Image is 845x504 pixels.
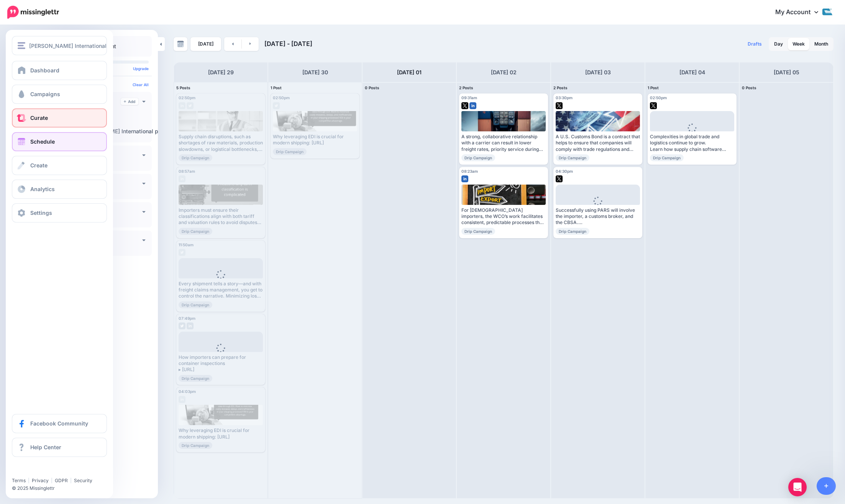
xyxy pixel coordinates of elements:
[743,37,766,51] a: Drafts
[461,169,478,173] span: 08:23am
[179,322,185,329] img: twitter-grey-square.png
[179,389,196,394] span: 04:03pm
[585,68,611,77] h4: [DATE] 03
[30,115,48,121] span: Curate
[30,67,59,74] span: Dashboard
[32,478,49,483] a: Privacy
[12,203,107,223] a: Settings
[65,128,168,136] label: [PERSON_NAME] International page
[179,442,212,449] span: Drip Campaign
[650,154,684,161] span: Drip Campaign
[556,175,563,182] img: twitter-square.png
[29,41,107,50] span: [PERSON_NAME] International
[461,228,495,235] span: Drip Campaign
[179,316,195,321] span: 07:49pm
[556,207,640,226] div: Successfully using PARS will involve the importer, a customs broker, and the CBSA. Read more 👉 [URL]
[469,102,476,109] img: linkedin-square.png
[273,102,280,109] img: twitter-grey-square.png
[461,95,477,100] span: 09:31am
[648,85,659,90] span: 1 Post
[12,156,107,175] a: Create
[273,95,290,100] span: 02:50pm
[179,375,212,382] span: Drip Campaign
[18,42,25,49] img: menu.png
[12,438,107,457] a: Help Center
[682,123,703,143] div: Loading
[179,102,185,109] img: linkedin-grey-square.png
[30,209,52,216] span: Settings
[30,91,60,97] span: Campaigns
[187,322,194,329] img: linkedin-grey-square.png
[650,134,734,152] div: Complexities in global trade and logistics continue to grow. Learn how supply chain software impr...
[461,134,546,152] div: A strong, collaborative relationship with a carrier can result in lower freight rates, priority s...
[7,6,59,19] img: Missinglettr
[768,3,834,22] a: My Account
[208,68,234,77] h4: [DATE] 29
[788,478,807,496] div: Open Intercom Messenger
[12,108,107,128] a: Curate
[556,169,573,173] span: 04:30pm
[12,61,107,80] a: Dashboard
[461,207,546,226] div: For [DEMOGRAPHIC_DATA] importers, the WCO’s work facilitates consistent, predictable processes th...
[271,85,282,90] span: 1 Post
[210,270,231,290] div: Loading
[12,85,107,104] a: Campaigns
[742,85,756,90] span: 0 Posts
[587,196,609,216] div: Loading
[12,36,107,55] button: [PERSON_NAME] International
[302,68,328,77] h4: [DATE] 30
[176,85,190,90] span: 5 Posts
[179,95,195,100] span: 02:50pm
[365,85,379,90] span: 0 Posts
[179,281,263,299] div: Every shipment tells a story—and with freight claims management, you get to control the narrative...
[12,484,113,492] li: © 2025 Missinglettr
[30,186,55,192] span: Analytics
[810,38,833,50] a: Month
[51,478,53,483] span: |
[12,132,107,151] a: Schedule
[179,242,194,247] span: 11:50am
[491,68,517,77] h4: [DATE] 02
[273,148,307,155] span: Drip Campaign
[179,301,212,308] span: Drip Campaign
[553,85,568,90] span: 2 Posts
[556,134,640,152] div: A U.S. Customs Bond is a contract that helps to ensure that companies will comply with trade regu...
[273,134,357,146] div: Why leveraging EDI is crucial for modern shipping: [URL]
[210,344,231,363] div: Loading
[461,175,468,182] img: linkedin-square.png
[556,102,563,109] img: twitter-square.png
[774,68,799,77] h4: [DATE] 05
[30,420,88,427] span: Facebook Community
[133,82,149,87] a: Clear All
[179,354,263,373] div: How importers can prepare for container inspections ▸ [URL]
[30,444,61,450] span: Help Center
[70,478,72,483] span: |
[179,175,185,182] img: linkedin-grey-square.png
[179,154,212,161] span: Drip Campaign
[179,207,263,226] div: Importers must ensure their classifications align with both tariff and valuation rules to avoid d...
[556,95,573,100] span: 03:30pm
[788,38,809,50] a: Week
[12,478,26,483] a: Terms
[179,134,263,152] div: Supply chain disruptions, such as shortages of raw materials, production slowdowns, or logistical...
[187,102,194,109] img: twitter-grey-square.png
[650,102,657,109] img: twitter-square.png
[679,68,705,77] h4: [DATE] 04
[770,38,788,50] a: Day
[177,41,184,47] img: calendar-grey-darker.png
[12,466,71,474] iframe: Twitter Follow Button
[556,154,589,161] span: Drip Campaign
[133,66,149,71] a: Upgrade
[179,249,185,256] img: twitter-grey-square.png
[459,85,473,90] span: 2 Posts
[30,138,55,145] span: Schedule
[556,228,589,235] span: Drip Campaign
[179,427,263,440] div: Why leveraging EDI is crucial for modern shipping: [URL]
[179,228,212,235] span: Drip Campaign
[30,162,48,169] span: Create
[179,169,195,173] span: 08:57am
[748,42,762,46] span: Drafts
[190,37,221,51] a: [DATE]
[12,414,107,433] a: Facebook Community
[179,396,185,403] img: linkedin-grey-square.png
